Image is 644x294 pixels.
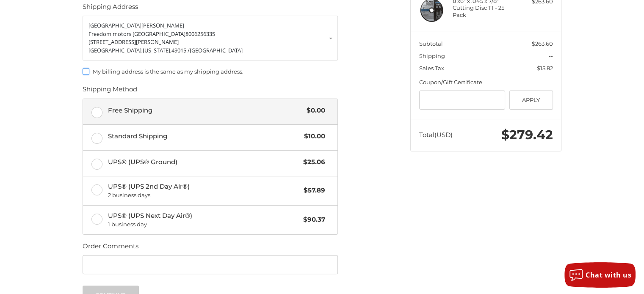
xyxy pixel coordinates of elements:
span: UPS® (UPS Next Day Air®) [108,211,299,229]
span: 8006256335 [185,30,215,38]
span: [US_STATE], [143,47,171,54]
span: $15.82 [537,65,553,71]
span: 1 business day [108,220,299,229]
span: Free Shipping [108,106,303,115]
a: Enter or select a different address [83,16,338,60]
span: Standard Shipping [108,132,300,141]
span: -- [549,52,553,59]
span: UPS® (UPS 2nd Day Air®) [108,182,300,200]
span: Sales Tax [419,65,444,71]
span: [GEOGRAPHIC_DATA] [88,22,141,29]
span: [STREET_ADDRESS][PERSON_NAME] [88,38,179,46]
span: $90.37 [299,215,325,225]
span: Subtotal [419,40,443,47]
span: Freedom motors [GEOGRAPHIC_DATA] [88,30,185,38]
div: Coupon/Gift Certificate [419,78,553,87]
button: Chat with us [564,262,636,288]
span: [PERSON_NAME] [141,22,184,29]
span: Chat with us [586,270,631,280]
span: Shipping [419,52,445,59]
span: $0.00 [302,106,325,115]
button: Apply [509,91,553,110]
span: [GEOGRAPHIC_DATA] [190,47,243,54]
span: UPS® (UPS® Ground) [108,157,299,167]
span: [GEOGRAPHIC_DATA], [88,47,143,54]
legend: Shipping Method [83,85,137,98]
span: 2 business days [108,191,300,200]
span: $263.60 [532,40,553,47]
span: $10.00 [300,132,325,141]
label: My billing address is the same as my shipping address. [83,68,338,75]
span: $279.42 [501,127,553,143]
span: $57.89 [299,186,325,195]
span: Total (USD) [419,131,453,139]
span: 49015 / [171,47,190,54]
span: $25.06 [299,157,325,167]
input: Gift Certificate or Coupon Code [419,91,506,110]
legend: Order Comments [83,242,138,255]
legend: Shipping Address [83,2,138,16]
